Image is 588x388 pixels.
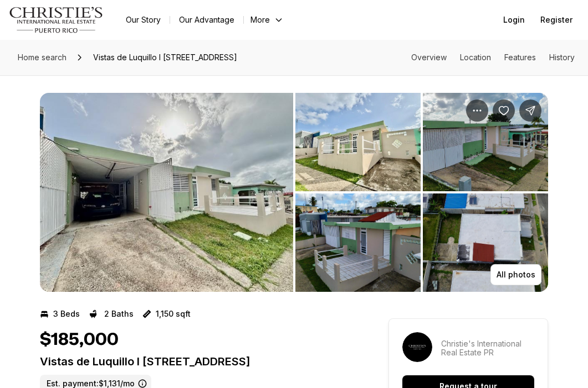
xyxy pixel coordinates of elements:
button: View image gallery [295,93,421,191]
button: Login [497,9,531,31]
p: All photos [497,270,535,279]
h1: $185,000 [40,329,119,350]
a: Skip to: Location [460,53,491,62]
a: Skip to: Overview [411,53,447,62]
li: 2 of 20 [295,93,549,292]
button: Share Property: Vistas de Luquillo I CALLE V-1 CASA D13 [519,99,541,122]
button: Register [534,9,579,31]
a: Our Advantage [170,12,243,28]
button: View image gallery [40,93,293,292]
button: View image gallery [295,193,421,292]
span: Vistas de Luquillo I [STREET_ADDRESS] [89,49,242,66]
a: Skip to: History [549,53,575,62]
img: logo [9,7,104,33]
p: 3 Beds [53,310,80,318]
span: Home search [18,53,67,62]
p: 1,150 sqft [156,310,191,318]
li: 1 of 20 [40,93,293,292]
button: All photos [490,264,541,285]
p: Vistas de Luquillo I [STREET_ADDRESS] [40,355,349,368]
button: View image gallery [423,193,548,292]
p: Christie's International Real Estate PR [441,339,534,357]
a: Our Story [117,12,170,28]
button: Save Property: Vistas de Luquillo I CALLE V-1 CASA D13 [493,99,515,122]
button: More [244,12,290,28]
button: Property options [466,99,488,122]
button: View image gallery [423,93,548,191]
span: Login [503,15,525,24]
a: Home search [13,49,71,66]
nav: Page section menu [411,53,575,62]
div: Listing Photos [40,93,548,292]
span: Register [540,15,572,24]
p: 2 Baths [104,310,134,318]
a: Skip to: Features [504,53,536,62]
